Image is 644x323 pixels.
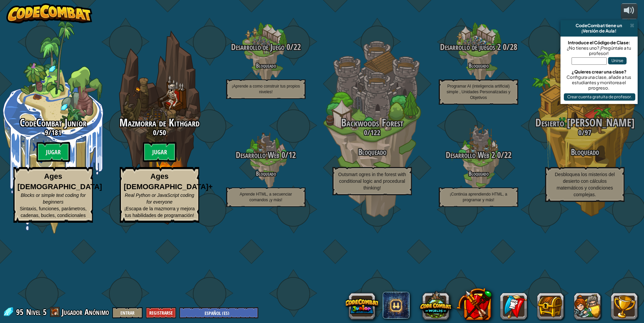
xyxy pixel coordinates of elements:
[213,62,319,69] h4: Bloqueado
[338,172,406,191] span: Outsmart ogres in the forest with conditional logic and procedural thinking!
[446,149,495,161] span: Desarrollo Web 2
[37,142,70,162] btn: Jugar
[341,115,404,130] span: Backwoods Forest
[284,41,290,53] span: 0
[608,57,627,64] button: Unirse
[555,172,615,197] span: Desbloquea los misterios del desierto con cálculos matemáticos y condiciones complejas.
[16,307,25,317] span: 95
[112,307,143,318] button: Entrar
[106,21,213,234] div: Complete previous world to unlock
[504,149,512,161] span: 22
[564,69,634,74] div: ¿Quieres crear una clase?
[319,128,425,137] h3: /
[159,127,166,138] span: 50
[143,142,176,162] btn: Jugar
[62,307,109,317] span: Jugador Anónimo
[446,84,510,100] span: Programar AI (inteligencia artificial) simple , Unidades Personalizadas y Objetivos
[20,206,87,218] span: Sintaxis, funciones, parámetros, cadenas, bucles, condicionales
[495,149,501,161] span: 0
[564,40,634,45] div: Introduce el Código de Clase:
[153,127,156,138] span: 0
[319,148,425,157] h3: Bloqueado
[231,41,284,53] span: Desarrollo de Juego
[425,151,532,160] h3: /
[564,93,635,101] button: Crear cuenta gratuita de profesor.
[535,115,635,130] span: Desierto [PERSON_NAME]
[564,45,634,56] div: ¿No tienes uno? ¡Pregúntale a tu profesor!
[106,128,213,137] h3: /
[119,115,200,130] span: Mazmorra de Kithgard
[20,115,87,130] span: CodeCombat Junior
[288,149,296,161] span: 12
[425,62,532,69] h4: Bloqueado
[532,148,638,157] h3: Bloqueado
[440,41,501,53] span: Desarrollo de juegos 2
[51,127,61,138] span: 181
[578,127,582,138] span: 0
[232,84,300,94] span: ¡Aprende a como construir tus propios niveles!
[6,3,92,23] img: CodeCombat - Learn how to code by playing a game
[213,43,319,52] h3: /
[213,151,319,160] h3: /
[564,74,634,91] div: Configura una clase, añade a tus estudiantes y monitorea el progreso.
[563,28,635,34] div: ¡Versión de Aula!
[501,41,506,53] span: 0
[239,192,292,202] span: Aprende HTML, a secuenciar comandos ¡y más!
[585,127,591,138] span: 97
[563,23,635,28] div: CodeCombat tiene un
[425,170,532,177] h4: Bloqueado
[510,41,517,53] span: 28
[364,127,367,138] span: 0
[370,127,380,138] span: 122
[45,127,48,138] span: 9
[450,192,507,202] span: ¡Continúa aprendiendo HTML, a programar y más!
[213,170,319,177] h4: Bloqueado
[621,3,638,19] button: Ajustar volúmen
[236,149,279,161] span: Desarrollo Web
[293,41,301,53] span: 22
[425,43,532,52] h3: /
[125,193,194,205] span: Real Python or JavaScript coding for everyone
[124,206,195,218] span: ¡Escapa de la mazmorra y mejora tus habilidades de programación!
[124,172,213,191] strong: Ages [DEMOGRAPHIC_DATA]+
[17,172,102,191] strong: Ages [DEMOGRAPHIC_DATA]
[43,307,47,317] span: 5
[21,193,86,205] span: Blocks or simple text coding for beginners
[532,128,638,137] h3: /
[279,149,285,161] span: 0
[26,307,41,318] span: Nivel
[146,307,176,318] button: Registrarse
